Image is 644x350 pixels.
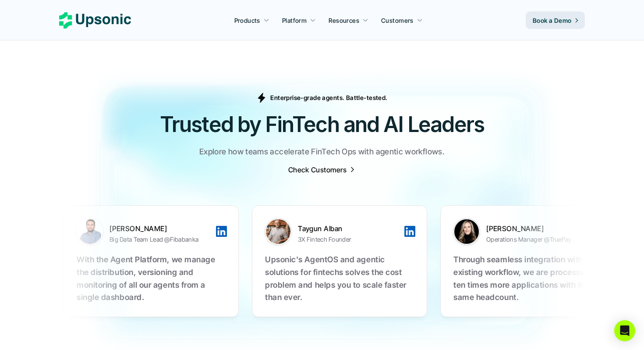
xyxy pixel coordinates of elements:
a: Products [229,12,275,28]
p: Through seamless integration with our existing workflow, we are processing ten times more applica... [296,254,445,304]
p: Platform [282,16,307,25]
p: Customers [381,16,414,25]
p: Big Data Team Lead @Fibabanka [517,234,606,245]
p: Check Customers [288,165,347,175]
div: Open Intercom Messenger [614,320,635,341]
p: [PERSON_NAME] [329,224,434,233]
p: Book a Demo [533,16,572,25]
p: Products [234,16,260,25]
p: With the Agent Platform, we manage the distribution, versioning and monitoring of all our agents ... [484,254,633,304]
p: Upsonic's AgentOS and agentic solutions for fintechs solves the cost problem and helps you to sca... [107,254,256,304]
a: Book a Demo [526,11,585,29]
p: Operations Manager @TruePay [329,234,414,245]
p: Explore how teams accelerate FinTech Ops with agentic workflows. [199,146,445,158]
h2: Trusted by FinTech and AI Leaders [59,110,585,139]
p: Enterprise-grade agents. Battle-tested. [270,93,387,102]
p: 3X Fintech Founder [140,234,194,245]
p: Resources [329,16,359,25]
p: Taygun Alban [140,224,245,233]
a: Check Customers [288,165,356,175]
p: [PERSON_NAME] [517,224,622,233]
